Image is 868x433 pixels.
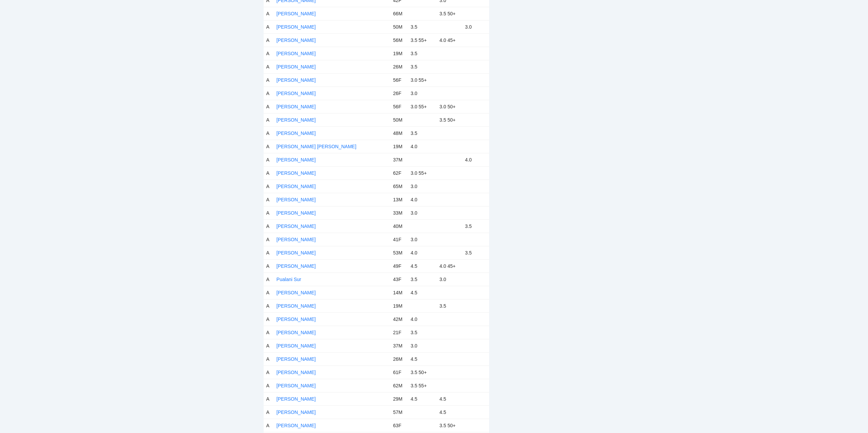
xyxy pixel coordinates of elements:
[391,20,408,33] td: 50M
[408,60,437,73] td: 3.5
[277,24,316,30] a: [PERSON_NAME]
[277,290,316,295] a: [PERSON_NAME]
[264,392,274,405] td: A
[264,286,274,299] td: A
[391,87,408,100] td: 26F
[264,126,274,140] td: A
[277,197,316,202] a: [PERSON_NAME]
[462,246,489,259] td: 3.5
[408,206,437,219] td: 3.0
[391,7,408,20] td: 66M
[408,73,437,87] td: 3.0 55+
[462,219,489,233] td: 3.5
[277,409,316,415] a: [PERSON_NAME]
[408,87,437,100] td: 3.0
[277,263,316,269] a: [PERSON_NAME]
[462,20,489,33] td: 3.0
[391,405,408,419] td: 57M
[277,157,316,163] a: [PERSON_NAME]
[391,126,408,140] td: 48M
[391,366,408,379] td: 61F
[391,259,408,273] td: 49F
[277,237,316,242] a: [PERSON_NAME]
[462,153,489,166] td: 4.0
[437,259,462,273] td: 4.0 45+
[437,419,462,432] td: 3.5 50+
[391,113,408,126] td: 50M
[408,33,437,47] td: 3.5 55+
[264,366,274,379] td: A
[277,117,316,123] a: [PERSON_NAME]
[277,303,316,309] a: [PERSON_NAME]
[391,392,408,405] td: 29M
[408,366,437,379] td: 3.5 50+
[391,166,408,180] td: 62F
[391,219,408,233] td: 40M
[437,100,462,113] td: 3.0 50+
[264,33,274,47] td: A
[264,193,274,206] td: A
[391,273,408,286] td: 43F
[264,166,274,180] td: A
[264,273,274,286] td: A
[391,379,408,392] td: 62M
[277,343,316,349] a: [PERSON_NAME]
[277,51,316,56] a: [PERSON_NAME]
[277,77,316,83] a: [PERSON_NAME]
[408,259,437,273] td: 4.5
[408,233,437,246] td: 3.0
[277,64,316,69] a: [PERSON_NAME]
[391,33,408,47] td: 56M
[264,47,274,60] td: A
[277,330,316,335] a: [PERSON_NAME]
[264,326,274,339] td: A
[408,180,437,193] td: 3.0
[391,100,408,113] td: 56F
[277,91,316,96] a: [PERSON_NAME]
[408,379,437,392] td: 3.5 55+
[264,339,274,352] td: A
[277,223,316,229] a: [PERSON_NAME]
[277,423,316,428] a: [PERSON_NAME]
[408,392,437,405] td: 4.5
[264,153,274,166] td: A
[391,206,408,219] td: 33M
[391,352,408,366] td: 26M
[264,233,274,246] td: A
[391,140,408,153] td: 19M
[277,11,316,16] a: [PERSON_NAME]
[391,312,408,326] td: 42M
[391,153,408,166] td: 37M
[277,396,316,402] a: [PERSON_NAME]
[408,312,437,326] td: 4.0
[264,299,274,312] td: A
[277,184,316,189] a: [PERSON_NAME]
[277,370,316,375] a: [PERSON_NAME]
[264,113,274,126] td: A
[391,193,408,206] td: 13M
[277,144,356,149] a: [PERSON_NAME] [PERSON_NAME]
[408,126,437,140] td: 3.5
[408,326,437,339] td: 3.5
[391,246,408,259] td: 53M
[264,352,274,366] td: A
[277,383,316,388] a: [PERSON_NAME]
[264,87,274,100] td: A
[408,47,437,60] td: 3.5
[408,193,437,206] td: 4.0
[264,219,274,233] td: A
[391,73,408,87] td: 56F
[408,20,437,33] td: 3.5
[277,356,316,362] a: [PERSON_NAME]
[264,246,274,259] td: A
[437,273,462,286] td: 3.0
[264,259,274,273] td: A
[408,273,437,286] td: 3.5
[264,140,274,153] td: A
[264,419,274,432] td: A
[264,180,274,193] td: A
[264,7,274,20] td: A
[264,73,274,87] td: A
[391,180,408,193] td: 65M
[408,352,437,366] td: 4.5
